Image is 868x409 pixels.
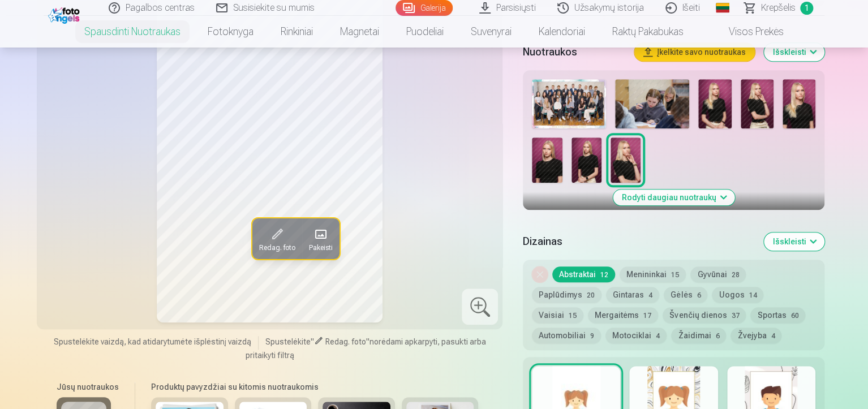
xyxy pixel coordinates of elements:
img: /fa2 [48,5,83,24]
a: Raktų pakabukas [599,16,697,48]
button: Automobiliai9 [532,328,601,343]
span: 9 [590,332,594,340]
button: Redag. foto [252,218,302,259]
span: 28 [731,271,739,279]
button: Išskleisti [764,43,824,61]
h6: Jūsų nuotraukos [57,381,119,393]
button: Žaidimai6 [671,328,726,343]
span: 15 [569,312,577,320]
button: Sportas60 [750,307,805,323]
button: Gyvūnai28 [690,266,746,282]
button: Menininkai15 [620,266,686,282]
span: 14 [749,291,757,299]
button: Motociklai4 [605,328,667,343]
span: 4 [656,332,660,340]
button: Žvejyba4 [731,328,781,343]
span: Krepšelis [761,1,796,15]
a: Rinkiniai [267,16,326,48]
a: Magnetai [326,16,393,48]
span: 1 [800,2,813,15]
span: Pakeisti [309,243,333,252]
button: Rodyti daugiau nuotraukų [613,190,734,205]
button: Abstraktai12 [552,266,615,282]
a: Visos prekės [697,16,797,48]
span: 6 [715,332,719,340]
span: 37 [731,312,739,320]
button: Švenčių dienos37 [663,307,746,323]
button: Gėlės6 [664,287,707,303]
button: Gintaras4 [606,287,659,303]
span: Spustelėkite vaizdą, kad atidarytumėte išplėstinį vaizdą [54,336,251,347]
button: Išskleisti [764,233,824,251]
span: 4 [771,332,775,340]
a: Suvenyrai [457,16,525,48]
span: Spustelėkite [265,337,311,346]
button: Vaisiai15 [532,307,583,323]
button: Mergaitėms17 [588,307,658,323]
span: 15 [671,271,679,279]
a: Spausdinti nuotraukas [71,16,194,48]
h5: Nuotraukos [523,44,625,60]
button: Įkelkite savo nuotraukas [634,43,755,61]
span: 17 [643,312,651,320]
a: Kalendoriai [525,16,599,48]
span: 12 [600,271,608,279]
span: " [311,337,314,346]
a: Fotoknyga [194,16,267,48]
span: 6 [697,291,701,299]
a: Puodeliai [393,16,457,48]
button: Paplūdimys20 [532,287,601,303]
h5: Dizainas [523,234,755,249]
span: 60 [790,312,798,320]
span: Redag. foto [259,243,295,252]
button: Uogos14 [712,287,763,303]
span: 4 [648,291,652,299]
h6: Produktų pavyzdžiai su kitomis nuotraukomis [147,381,483,393]
button: Pakeisti [302,218,340,259]
span: Redag. foto [325,337,366,346]
span: " [366,337,369,346]
span: 20 [587,291,595,299]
